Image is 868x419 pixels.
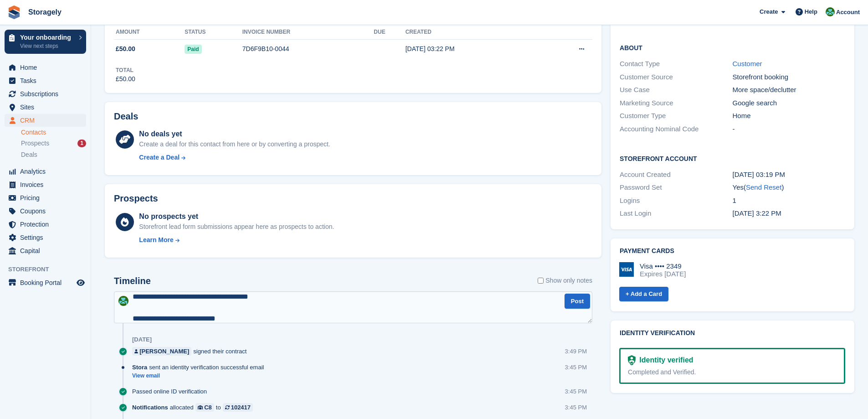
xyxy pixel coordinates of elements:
[132,403,257,412] div: allocated to
[640,270,686,278] div: Expires [DATE]
[620,170,732,180] div: Account Created
[5,114,86,127] a: menu
[231,403,251,412] div: 102417
[20,231,75,244] span: Settings
[733,170,845,180] div: [DATE] 03:19 PM
[132,363,268,372] div: sent an identity verification successful email
[565,363,587,372] div: 3:45 PM
[242,44,374,54] div: 7D6F9B10-0044
[620,248,845,255] h2: Payment cards
[620,59,732,69] div: Contact Type
[20,276,75,289] span: Booking Portal
[640,262,686,270] div: Visa •••• 2349
[5,205,86,217] a: menu
[20,88,75,100] span: Subscriptions
[5,165,86,178] a: menu
[139,211,334,222] div: No prospects yet
[21,128,86,137] a: Contacts
[21,150,86,160] a: Deals
[565,387,587,396] div: 3:45 PM
[114,25,185,40] th: Amount
[620,208,732,219] div: Last Login
[132,347,251,356] div: signed their contract
[139,153,330,162] a: Create a Deal
[620,111,732,121] div: Customer Type
[5,276,86,289] a: menu
[132,403,168,412] span: Notifications
[5,74,86,87] a: menu
[760,7,778,16] span: Create
[565,347,587,356] div: 3:49 PM
[733,182,845,193] div: Yes
[836,8,860,17] span: Account
[204,403,212,412] div: C8
[195,403,214,412] a: C8
[538,276,544,285] input: Show only notes
[132,372,268,380] a: View email
[733,124,845,134] div: -
[20,101,75,114] span: Sites
[620,98,732,109] div: Marketing Source
[139,347,189,356] div: [PERSON_NAME]
[7,5,21,19] img: stora-icon-8386f47178a22dfd0bd8f6a31ec36ba5ce8667c1dd55bd0f319d3a0aa187defe.svg
[628,367,837,377] div: Completed and Verified.
[5,30,86,54] a: Your onboarding View next steps
[20,165,75,178] span: Analytics
[5,88,86,100] a: menu
[5,178,86,191] a: menu
[733,85,845,95] div: More space/declutter
[565,403,587,412] div: 3:45 PM
[116,44,135,54] span: £50.00
[139,235,173,245] div: Learn More
[132,347,191,356] a: [PERSON_NAME]
[114,276,151,286] h2: Timeline
[744,183,784,191] span: ( )
[5,231,86,244] a: menu
[5,61,86,74] a: menu
[77,140,86,147] div: 1
[733,111,845,121] div: Home
[538,276,592,285] label: Show only notes
[5,218,86,231] a: menu
[139,222,334,232] div: Storefront lead form submissions appear here as prospects to action.
[139,153,180,162] div: Create a Deal
[20,191,75,204] span: Pricing
[620,154,845,163] h2: Storefront Account
[20,74,75,87] span: Tasks
[565,294,590,309] button: Post
[733,60,762,67] a: Customer
[374,25,405,40] th: Due
[132,336,152,343] div: [DATE]
[406,44,540,54] div: [DATE] 03:22 PM
[223,403,253,412] a: 102417
[20,244,75,257] span: Capital
[620,330,845,337] h2: Identity verification
[114,193,158,204] h2: Prospects
[185,45,201,54] span: Paid
[620,182,732,193] div: Password Set
[619,287,668,302] a: + Add a Card
[5,191,86,204] a: menu
[8,265,91,274] span: Storefront
[733,196,845,206] div: 1
[20,61,75,74] span: Home
[20,114,75,127] span: CRM
[139,235,334,245] a: Learn More
[628,355,636,365] img: Identity Verification Ready
[406,25,540,40] th: Created
[20,42,74,50] p: View next steps
[5,244,86,257] a: menu
[75,277,86,288] a: Preview store
[20,178,75,191] span: Invoices
[185,25,242,40] th: Status
[21,150,37,159] span: Deals
[132,387,211,396] div: Passed online ID verification
[620,85,732,95] div: Use Case
[25,5,65,20] a: Storagely
[114,111,138,122] h2: Deals
[5,101,86,114] a: menu
[805,7,817,16] span: Help
[139,140,330,149] div: Create a deal for this contact from here or by converting a prospect.
[21,139,49,148] span: Prospects
[620,124,732,134] div: Accounting Nominal Code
